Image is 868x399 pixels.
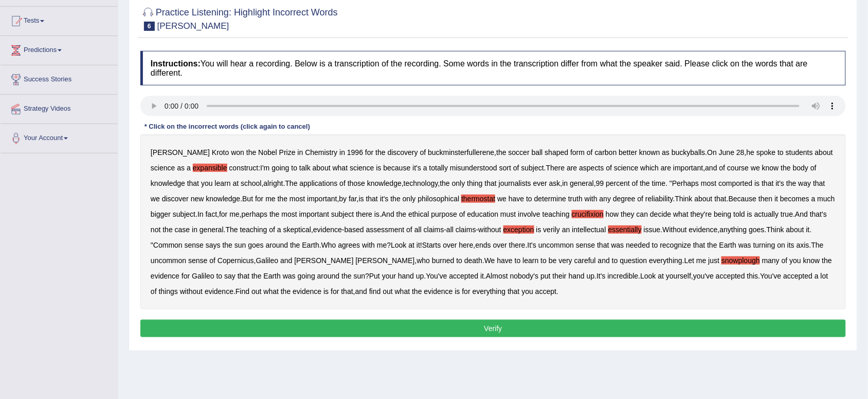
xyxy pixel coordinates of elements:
[777,241,786,249] b: on
[563,179,568,187] b: in
[544,225,560,234] b: verily
[457,256,463,265] b: to
[376,164,382,172] b: is
[815,148,833,157] b: about
[534,195,566,203] b: determine
[417,241,420,249] b: it
[719,164,726,172] b: of
[663,225,687,234] b: Without
[313,225,342,234] b: evidence
[290,241,300,249] b: the
[701,179,716,187] b: most
[192,225,197,234] b: in
[546,164,565,172] b: There
[283,225,311,234] b: skeptical
[339,179,346,187] b: of
[674,210,689,218] b: what
[499,179,531,187] b: journalists
[810,210,827,218] b: that's
[173,210,195,218] b: subject
[355,256,414,265] b: [PERSON_NAME]
[596,179,604,187] b: 99
[541,256,547,265] b: to
[811,195,816,203] b: a
[356,210,372,218] b: there
[608,225,642,234] b: essentially
[339,148,345,157] b: in
[806,225,810,234] b: it
[380,195,389,203] b: it's
[781,164,791,172] b: the
[496,148,506,157] b: the
[459,241,474,249] b: here
[285,179,298,187] b: The
[691,210,712,218] b: they're
[299,210,329,218] b: important
[269,225,275,234] b: of
[305,148,337,157] b: Chemistry
[255,195,263,203] b: for
[212,148,229,157] b: Kroto
[813,179,825,187] b: that
[818,195,835,203] b: much
[1,7,118,32] a: Tests
[776,179,785,187] b: it's
[528,241,536,249] b: It's
[177,164,185,172] b: as
[226,225,238,234] b: The
[299,164,311,172] b: talk
[521,164,544,172] b: subject
[151,148,210,157] b: [PERSON_NAME]
[246,148,256,157] b: the
[264,179,283,187] b: alright
[422,241,441,249] b: Starts
[719,241,736,249] b: Earth
[638,195,644,203] b: of
[572,225,606,234] b: intellectual
[233,179,239,187] b: at
[377,241,387,249] b: me
[756,148,775,157] b: spoke
[201,179,213,187] b: you
[640,179,650,187] b: the
[384,164,411,172] b: because
[428,148,494,157] b: buckminsterfullerene
[258,148,277,157] b: Nobel
[797,241,809,249] b: axis
[652,179,665,187] b: time
[786,179,796,187] b: the
[1,95,118,120] a: Strategy Videos
[793,164,808,172] b: body
[485,179,497,187] b: that
[542,210,570,218] b: teaching
[762,179,774,187] b: that
[562,225,570,234] b: an
[484,256,495,265] b: We
[500,210,516,218] b: must
[509,241,526,249] b: there
[518,210,541,218] b: involve
[719,179,753,187] b: comported
[811,241,824,249] b: The
[1,124,118,150] a: Your Account
[509,148,530,157] b: soccer
[302,241,319,249] b: Earth
[585,195,598,203] b: with
[446,225,454,234] b: all
[215,179,231,187] b: learn
[538,241,574,249] b: uncommon
[151,195,160,203] b: we
[706,164,717,172] b: and
[672,179,699,187] b: Perhaps
[423,164,427,172] b: a
[719,148,734,157] b: June
[412,164,421,172] b: it's
[151,256,186,265] b: uncommon
[272,164,289,172] b: going
[366,195,378,203] b: that
[417,256,430,265] b: who
[728,164,749,172] b: course
[140,5,338,31] h2: Practice Listening: Highlight Incorrect Words
[396,210,406,218] b: the
[606,179,630,187] b: percent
